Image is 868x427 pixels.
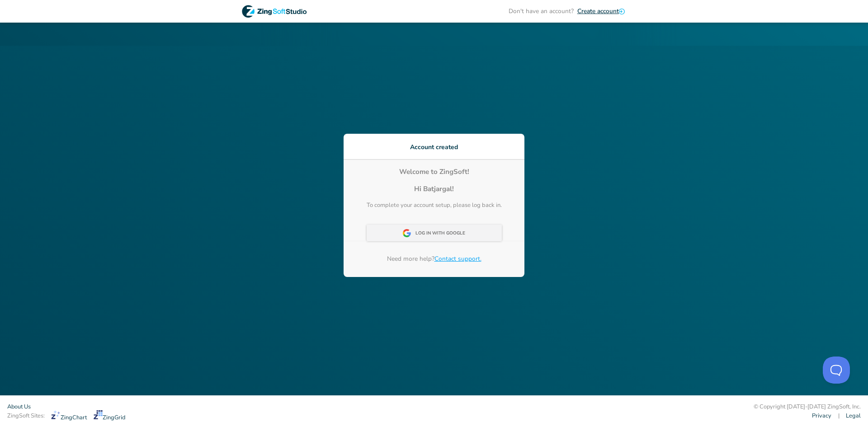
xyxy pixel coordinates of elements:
[846,412,861,420] a: Legal
[367,201,502,210] p: To complete your account setup, please log back in.
[7,412,45,420] span: ZingSoft Sites:
[367,167,502,177] h1: Welcome to ZingSoft!
[577,7,619,15] span: Create account
[434,254,481,263] a: Contact support.
[367,184,502,194] h3: Hi Batjargal!
[94,410,126,422] a: ZingGrid
[838,412,840,420] span: |
[7,403,31,411] a: About Us
[51,410,87,422] a: ZingChart
[344,142,524,152] h3: Account created
[415,225,471,242] div: Log In With Google
[754,403,861,412] div: © Copyright [DATE]-[DATE] ZingSoft, Inc.
[823,357,850,384] iframe: Toggle Customer Support
[387,254,481,263] p: Need more help?
[812,412,831,420] a: Privacy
